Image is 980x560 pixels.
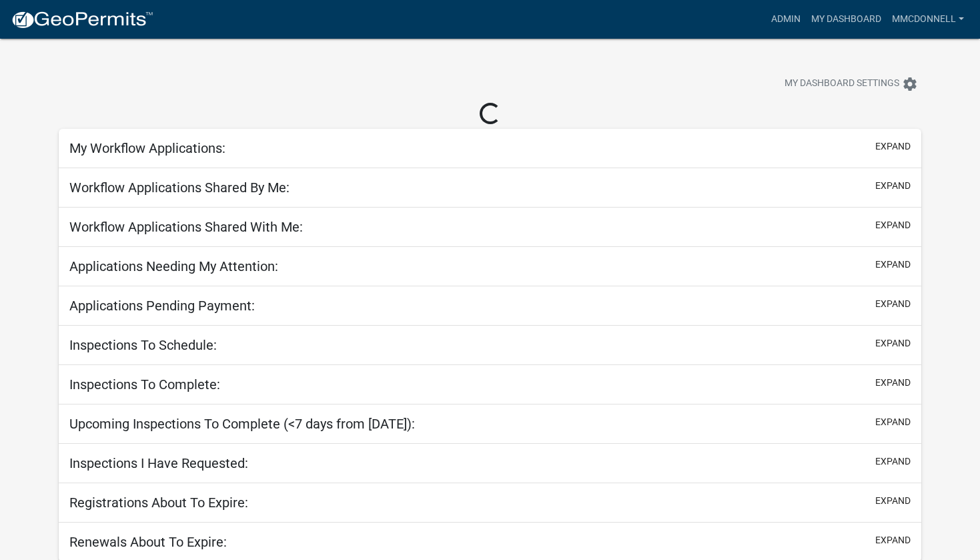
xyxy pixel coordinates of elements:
[69,140,225,156] h5: My Workflow Applications:
[766,7,806,32] a: Admin
[875,297,911,311] button: expand
[875,139,911,154] button: expand
[887,7,969,32] a: mmcdonnell
[902,76,918,92] i: settings
[785,76,899,92] span: My Dashboard Settings
[69,298,255,314] h5: Applications Pending Payment:
[875,258,911,272] button: expand
[69,534,227,550] h5: Renewals About To Expire:
[69,258,278,274] h5: Applications Needing My Attention:
[875,533,911,547] button: expand
[875,494,911,508] button: expand
[69,337,217,353] h5: Inspections To Schedule:
[875,376,911,390] button: expand
[69,219,303,235] h5: Workflow Applications Shared With Me:
[875,179,911,193] button: expand
[875,415,911,429] button: expand
[69,455,248,471] h5: Inspections I Have Requested:
[69,376,220,392] h5: Inspections To Complete:
[875,218,911,232] button: expand
[774,71,929,97] button: My Dashboard Settingssettings
[69,416,415,432] h5: Upcoming Inspections To Complete (<7 days from [DATE]):
[875,336,911,350] button: expand
[875,455,911,469] button: expand
[806,7,887,32] a: My Dashboard
[69,495,248,511] h5: Registrations About To Expire:
[69,180,290,196] h5: Workflow Applications Shared By Me:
